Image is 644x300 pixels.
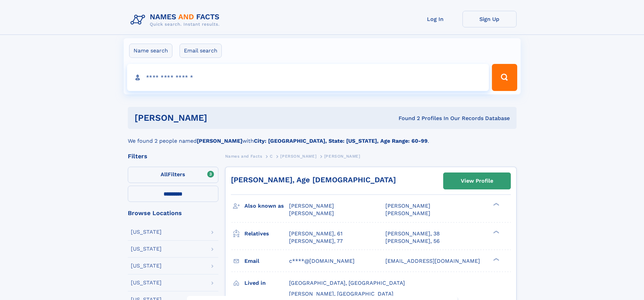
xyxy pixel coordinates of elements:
[492,202,500,207] div: ❯
[324,154,360,159] span: [PERSON_NAME]
[131,229,162,235] div: [US_STATE]
[270,152,273,160] a: C
[385,210,430,216] span: [PERSON_NAME]
[385,237,440,245] a: [PERSON_NAME], 56
[270,154,273,159] span: C
[128,129,517,145] div: We found 2 people named with .
[161,171,168,178] span: All
[225,152,262,160] a: Names and Facts
[128,210,218,216] div: Browse Locations
[280,152,316,160] a: [PERSON_NAME]
[231,176,396,184] a: [PERSON_NAME], Age [DEMOGRAPHIC_DATA]
[492,230,500,234] div: ❯
[244,277,289,289] h3: Lived in
[492,257,500,261] div: ❯
[408,11,462,27] a: Log In
[197,138,242,144] b: [PERSON_NAME]
[128,167,218,183] label: Filters
[244,228,289,239] h3: Relatives
[462,11,517,27] a: Sign Up
[135,114,303,122] h1: [PERSON_NAME]
[244,200,289,212] h3: Also known as
[289,210,334,216] span: [PERSON_NAME]
[385,230,440,237] a: [PERSON_NAME], 38
[492,64,517,91] button: Search Button
[131,263,162,269] div: [US_STATE]
[180,44,222,58] label: Email search
[289,291,393,297] span: [PERSON_NAME], [GEOGRAPHIC_DATA]
[127,64,489,91] input: search input
[280,154,316,159] span: [PERSON_NAME]
[289,230,342,237] a: [PERSON_NAME], 61
[461,173,493,189] div: View Profile
[254,138,428,144] b: City: [GEOGRAPHIC_DATA], State: [US_STATE], Age Range: 60-99
[131,246,162,252] div: [US_STATE]
[289,280,405,286] span: [GEOGRAPHIC_DATA], [GEOGRAPHIC_DATA]
[385,258,480,264] span: [EMAIL_ADDRESS][DOMAIN_NAME]
[128,153,218,159] div: Filters
[303,115,510,122] div: Found 2 Profiles In Our Records Database
[289,203,334,209] span: [PERSON_NAME]
[128,11,225,29] img: Logo Names and Facts
[385,203,430,209] span: [PERSON_NAME]
[131,280,162,285] div: [US_STATE]
[129,44,172,58] label: Name search
[289,237,343,245] a: [PERSON_NAME], 77
[244,255,289,267] h3: Email
[444,173,510,189] a: View Profile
